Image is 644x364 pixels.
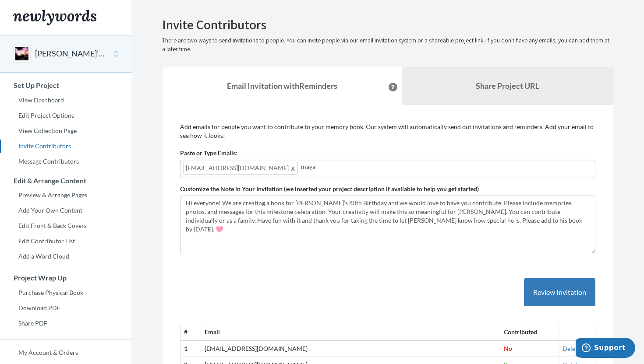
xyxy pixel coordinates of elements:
[180,122,595,140] p: Add emails for people you want to contribute to your memory book. Our system will automatically s...
[0,81,131,89] h3: Set Up Project
[180,149,237,157] label: Paste or Type Emails:
[476,81,539,91] b: Share Project URL
[504,345,512,352] span: No
[0,274,131,282] h3: Project Wrap Up
[576,338,635,360] iframe: Opens a widget where you can chat to one of our agents
[524,278,595,307] button: Review Invitation
[201,324,500,340] th: Email
[180,196,595,254] textarea: Hi everyone! We are creating a book for [PERSON_NAME]’s 80th Birthday and we would love to have y...
[35,48,106,59] button: [PERSON_NAME]’s 80th Birthday
[301,162,592,171] input: Add contributor email(s) here...
[0,177,131,185] h3: Edit & Arrange Content
[180,324,201,340] th: #
[227,81,337,91] strong: Email Invitation with Reminders
[563,345,580,352] a: Delete
[180,340,201,357] th: 1
[201,340,500,357] td: [EMAIL_ADDRESS][DOMAIN_NAME]
[162,17,613,32] h2: Invite Contributors
[180,185,479,193] label: Customize the Note in Your Invitation (we inserted your project description if available to help ...
[13,10,96,25] img: Newlywords logo
[500,324,559,340] th: Contributed
[183,162,298,175] span: [EMAIL_ADDRESS][DOMAIN_NAME]
[162,36,613,54] p: There are two ways to send invitations to people. You can invite people via our email invitation ...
